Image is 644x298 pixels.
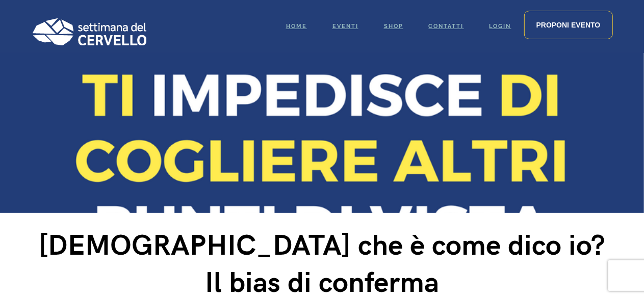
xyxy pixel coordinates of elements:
span: Shop [384,23,403,30]
span: Proponi evento [536,21,601,29]
span: Home [286,23,307,30]
a: Proponi evento [524,11,613,39]
span: Login [490,23,511,30]
span: Contatti [429,23,464,30]
img: Logo [32,18,146,45]
span: Eventi [332,23,358,30]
